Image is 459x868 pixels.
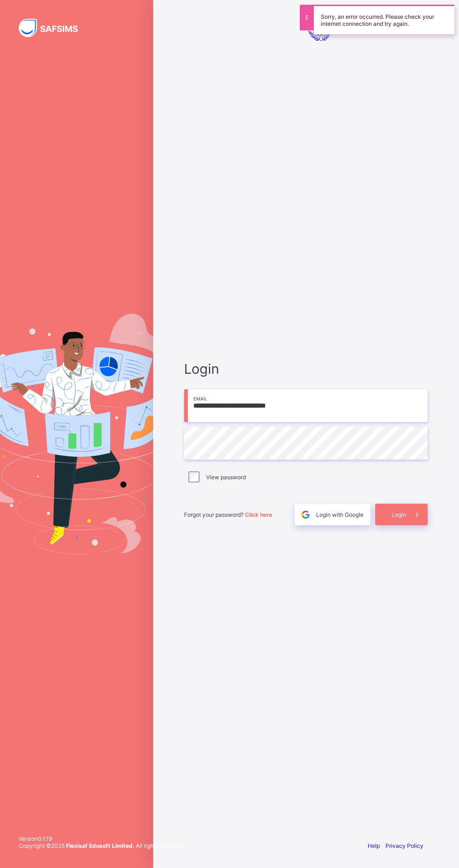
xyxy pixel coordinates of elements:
span: Login with Google [316,511,363,518]
a: Privacy Policy [385,842,423,849]
span: Copyright © 2025 All rights reserved. [19,842,184,849]
a: Help [368,842,380,849]
span: Forgot your password? [184,511,272,518]
strong: Flexisaf Edusoft Limited. [66,842,134,849]
img: google.396cfc9801f0270233282035f929180a.svg [300,509,311,520]
span: Login [184,361,428,377]
span: Version 0.1.19 [19,835,184,842]
a: Click here [245,511,272,518]
div: Sorry, an error occurred. Please check your internet connection and try again. [314,5,454,34]
span: Login [392,511,406,518]
label: View password [206,474,246,481]
img: SAFSIMS Logo [19,19,89,37]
